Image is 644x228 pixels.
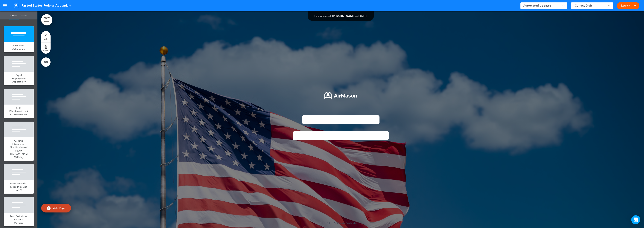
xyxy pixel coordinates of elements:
span: Genetic Information Nondiscrimination Act ([PERSON_NAME]) Policy [10,139,28,159]
a: Americans with Disabilities Act (ADA) [4,180,34,194]
span: Equal Employment Opportunity [12,74,26,83]
span: APU State Addendum [334,221,358,224]
span: — [331,221,333,224]
img: add.svg [47,206,51,210]
span: Americans with Disabilities Act (ADA) [10,182,27,192]
span: 1 / 14 [323,221,330,224]
span: style [44,38,48,40]
span: Automated Updates [523,3,551,8]
span: Anti-Discrimination/Anti-Harassment [9,106,28,116]
a: Anti-Discrimination/Anti-Harassment [4,105,34,118]
div: Open Intercom Messenger [631,215,640,224]
a: style [41,31,51,42]
a: Add Page [41,204,71,212]
a: delete [41,42,51,54]
a: Pages [9,11,19,19]
span: Current Draft [575,3,592,8]
div: — [315,15,367,17]
span: delete [43,49,48,51]
a: MENU [41,14,52,25]
a: Launch [620,2,631,9]
a: APU State Addendum [4,42,34,52]
span: [DATE] [358,14,367,18]
a: Rest Periods for Nursing Mothers [4,213,34,227]
a: Theme [19,11,28,19]
a: Equal Employment Opportunity [4,72,34,85]
span: United States Federal Addendum [22,4,71,8]
span: APU State Addendum [12,44,25,51]
span: Rest Periods for Nursing Mothers [10,215,28,224]
img: 1722553576973-Airmason_logo_White.png [324,92,357,99]
span: [PERSON_NAME] [332,14,355,18]
span: Last updated: [315,14,332,18]
span: Add Page [53,206,66,210]
a: Genetic Information Nondiscrimination Act ([PERSON_NAME]) Policy [4,137,34,161]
